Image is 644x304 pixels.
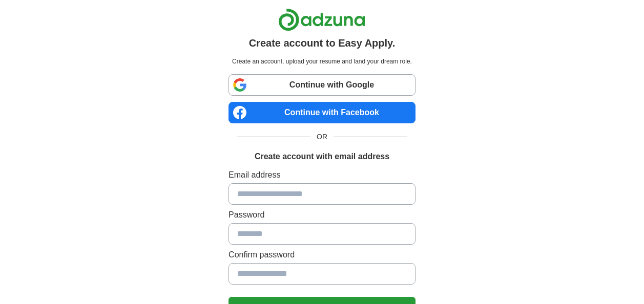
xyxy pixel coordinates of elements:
label: Confirm password [228,249,416,261]
img: Adzuna logo [278,8,365,31]
a: Continue with Google [228,74,416,96]
a: Continue with Facebook [228,102,416,123]
label: Password [228,209,416,221]
h1: Create account with email address [255,150,389,163]
label: Email address [228,169,416,181]
span: OR [310,132,334,142]
p: Create an account, upload your resume and land your dream role. [231,57,413,66]
h1: Create account to Easy Apply. [249,35,396,51]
